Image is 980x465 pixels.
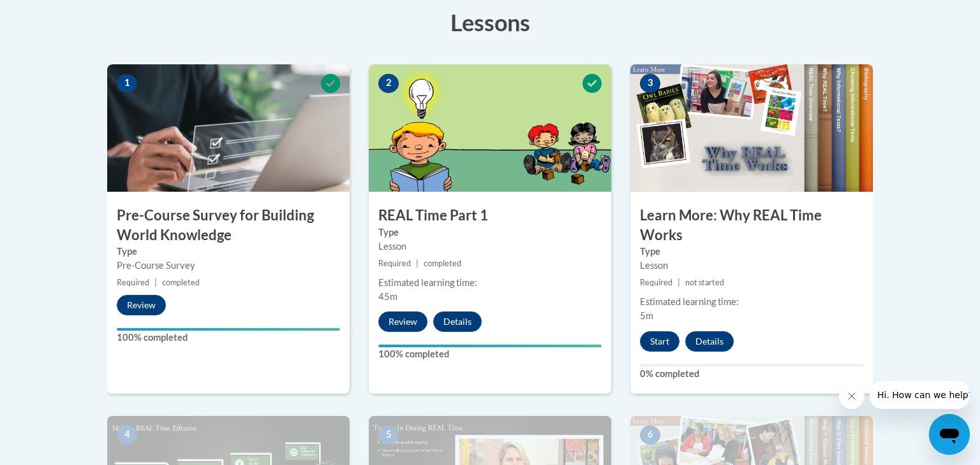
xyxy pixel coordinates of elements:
[640,367,863,381] label: 0% completed
[378,259,411,268] span: Required
[929,414,970,455] iframe: Button to launch messaging window
[378,426,399,445] span: 5
[117,331,340,345] label: 100% completed
[117,259,340,273] div: Pre-Course Survey
[640,426,660,445] span: 6
[378,240,602,254] div: Lesson
[117,278,149,287] span: Required
[433,311,482,332] button: Details
[640,74,660,93] span: 3
[416,259,419,268] span: |
[870,381,970,409] iframe: Message from company
[107,64,350,192] img: Course Image
[117,295,166,315] button: Review
[378,291,397,302] span: 45m
[154,278,157,287] span: |
[630,64,873,192] img: Course Image
[369,64,611,192] img: Course Image
[378,225,602,240] label: Type
[369,206,611,225] h3: REAL Time Part 1
[117,426,137,445] span: 4
[378,311,427,332] button: Review
[8,9,103,19] span: Hi. How can we help?
[378,74,399,93] span: 2
[685,278,724,287] span: not started
[107,6,873,38] h3: Lessons
[117,74,137,93] span: 1
[630,206,873,245] h3: Learn More: Why REAL Time Works
[162,278,200,287] span: completed
[117,245,340,259] label: Type
[378,345,602,347] div: Your progress
[424,259,461,268] span: completed
[640,259,863,273] div: Lesson
[640,278,672,287] span: Required
[117,328,340,331] div: Your progress
[378,347,602,361] label: 100% completed
[640,245,863,259] label: Type
[640,331,679,352] button: Start
[640,310,653,321] span: 5m
[685,331,734,352] button: Details
[640,295,863,309] div: Estimated learning time:
[378,276,602,290] div: Estimated learning time:
[107,206,350,245] h3: Pre-Course Survey for Building World Knowledge
[839,383,865,409] iframe: Close message
[678,278,680,287] span: |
